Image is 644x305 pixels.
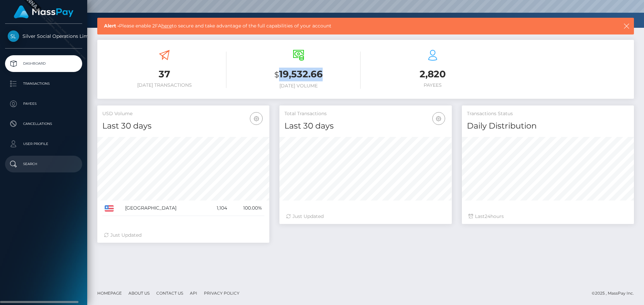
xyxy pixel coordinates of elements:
[207,201,229,216] td: 1,104
[5,136,82,152] a: User Profile
[201,288,242,298] a: Privacy Policy
[592,290,639,297] div: © 2025 , MassPay Inc.
[5,33,82,39] span: Silver Social Operations Limited
[5,55,82,72] a: Dashboard
[371,68,495,81] h3: 2,820
[8,59,79,69] p: Dashboard
[154,288,186,298] a: Contact Us
[284,110,446,117] h5: Total Transactions
[284,120,446,132] h4: Last 30 days
[467,120,629,132] h4: Daily Distribution
[236,68,361,81] h3: 19,532.66
[126,288,152,298] a: About Us
[8,79,79,89] p: Transactions
[485,213,490,219] span: 24
[8,159,79,169] p: Search
[8,30,19,42] img: Silver Social Operations Limited
[14,5,73,18] img: MassPay Logo
[8,99,79,109] p: Payees
[236,83,361,89] h6: [DATE] Volume
[104,232,263,239] div: Just Updated
[161,23,172,29] a: here
[467,110,629,117] h5: Transactions Status
[8,119,79,129] p: Cancellations
[105,205,114,211] img: US.png
[5,116,82,132] a: Cancellations
[102,110,264,117] h5: USD Volume
[274,70,279,79] small: $
[104,23,119,29] b: Alert -
[229,201,265,216] td: 100.00%
[102,120,264,132] h4: Last 30 days
[102,68,226,81] h3: 37
[5,75,82,92] a: Transactions
[5,156,82,172] a: Search
[469,213,627,220] div: Last hours
[286,213,445,220] div: Just Updated
[102,82,226,88] h6: [DATE] Transactions
[95,288,124,298] a: Homepage
[104,22,570,29] span: Please enable 2FA to secure and take advantage of the full capabilities of your account
[123,201,207,216] td: [GEOGRAPHIC_DATA]
[5,95,82,112] a: Payees
[371,82,495,88] h6: Payees
[187,288,200,298] a: API
[8,139,79,149] p: User Profile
